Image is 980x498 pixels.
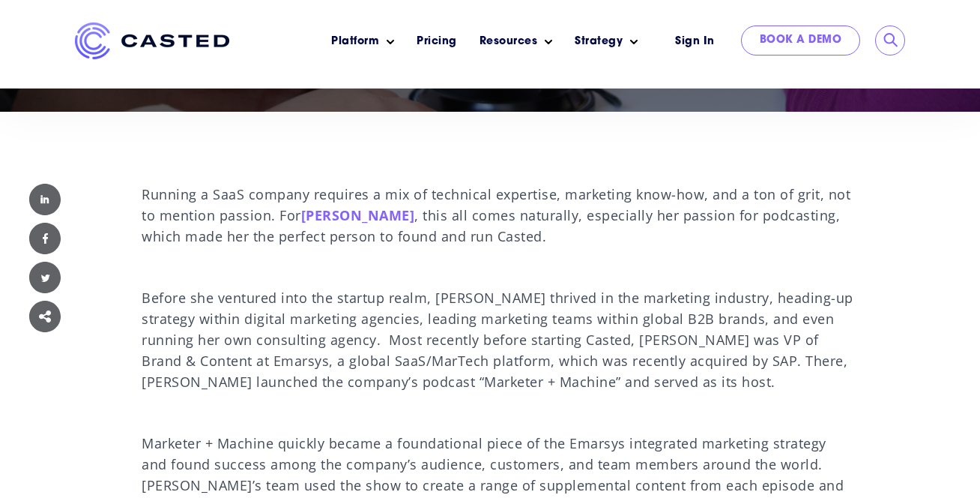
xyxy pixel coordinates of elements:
[301,206,415,224] a: [PERSON_NAME]
[331,34,379,49] a: Platform
[142,289,853,391] span: Before she ventured into the startup realm, [PERSON_NAME] thrived in the marketing industry, head...
[252,22,649,61] nav: Main menu
[741,25,861,55] a: Book a Demo
[29,301,61,332] img: Share
[29,184,61,215] img: Linked
[575,34,623,49] a: Strategy
[883,33,898,48] input: Submit
[142,185,850,245] span: Running a SaaS company requires a mix of technical expertise, marketing know-how, and a ton of gr...
[29,223,61,254] img: Facebook
[417,34,457,49] a: Pricing
[480,34,538,49] a: Resources
[656,25,734,58] a: Sign In
[29,262,61,293] img: Twitter
[75,22,229,59] img: Casted_Logo_Horizontal_FullColor_PUR_BLUE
